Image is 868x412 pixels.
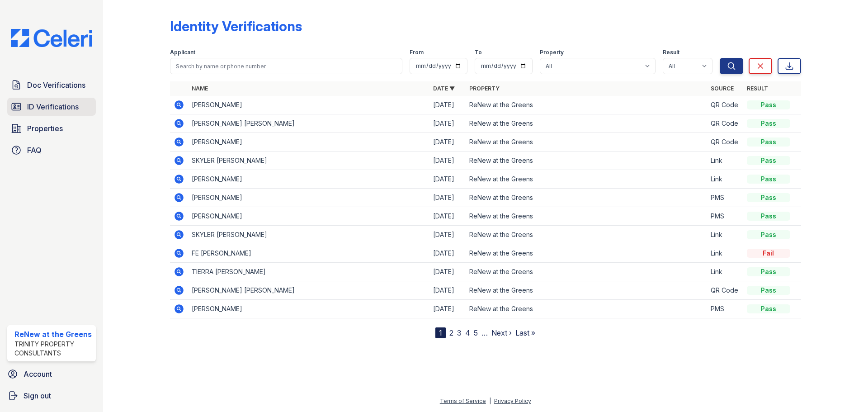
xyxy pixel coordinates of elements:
td: PMS [707,189,743,207]
span: Sign out [24,390,51,401]
a: Sign out [4,387,99,405]
td: QR Code [707,133,743,152]
td: [DATE] [429,114,466,133]
a: 3 [457,328,462,337]
label: Property [540,49,564,56]
td: PMS [707,207,743,226]
span: Doc Verifications [27,80,85,90]
div: 1 [435,327,446,338]
span: ID Verifications [27,101,79,112]
div: Pass [747,119,790,128]
div: Identity Verifications [170,18,302,34]
span: Properties [27,123,63,134]
td: ReNew at the Greens [466,114,707,133]
div: Pass [747,175,790,184]
td: QR Code [707,96,743,114]
td: Link [707,263,743,281]
td: [DATE] [429,244,466,263]
img: CE_Logo_Blue-a8612792a0a2168367f1c8372b55b34899dd931a85d93a1a3d3e32e68fde9ad4.png [4,29,99,47]
a: Properties [7,119,96,137]
label: From [410,49,424,56]
td: Link [707,170,743,189]
a: ID Verifications [7,98,96,116]
a: Source [711,85,734,92]
td: Link [707,244,743,263]
td: ReNew at the Greens [466,263,707,281]
td: [DATE] [429,96,466,114]
div: Pass [747,193,790,202]
td: ReNew at the Greens [466,152,707,170]
td: ReNew at the Greens [466,281,707,300]
a: Name [192,85,208,92]
div: ReNew at the Greens [14,329,92,340]
td: [DATE] [429,207,466,226]
td: FE [PERSON_NAME] [188,244,429,263]
td: [DATE] [429,300,466,318]
td: ReNew at the Greens [466,300,707,318]
td: [PERSON_NAME] [PERSON_NAME] [188,281,429,300]
td: ReNew at the Greens [466,133,707,152]
span: FAQ [27,145,42,156]
td: QR Code [707,114,743,133]
td: ReNew at the Greens [466,189,707,207]
a: Account [4,365,99,383]
a: 2 [449,328,453,337]
div: Pass [747,304,790,313]
a: Next › [491,328,512,337]
label: To [475,49,482,56]
td: SKYLER [PERSON_NAME] [188,152,429,170]
td: [DATE] [429,152,466,170]
div: Fail [747,249,790,258]
a: Terms of Service [440,398,486,404]
td: ReNew at the Greens [466,207,707,226]
a: FAQ [7,141,96,159]
td: [PERSON_NAME] [188,170,429,189]
div: Pass [747,267,790,276]
a: Property [469,85,500,92]
div: Pass [747,137,790,147]
label: Result [663,49,679,56]
a: Privacy Policy [494,398,531,404]
a: Last » [515,328,535,337]
td: ReNew at the Greens [466,244,707,263]
td: [DATE] [429,226,466,244]
td: [PERSON_NAME] [188,189,429,207]
input: Search by name or phone number [170,58,402,74]
td: [DATE] [429,281,466,300]
span: … [481,327,488,338]
td: ReNew at the Greens [466,226,707,244]
td: ReNew at the Greens [466,170,707,189]
td: Link [707,152,743,170]
a: 5 [474,328,478,337]
td: PMS [707,300,743,318]
a: Doc Verifications [7,76,96,94]
td: Link [707,226,743,244]
td: [PERSON_NAME] [188,300,429,318]
div: Pass [747,100,790,109]
td: [PERSON_NAME] [188,96,429,114]
div: Trinity Property Consultants [14,340,92,358]
div: Pass [747,212,790,221]
td: [PERSON_NAME] [188,133,429,152]
td: [PERSON_NAME] [PERSON_NAME] [188,114,429,133]
td: [DATE] [429,189,466,207]
td: [DATE] [429,133,466,152]
div: Pass [747,156,790,165]
td: [PERSON_NAME] [188,207,429,226]
span: Account [24,369,52,379]
div: Pass [747,286,790,295]
a: 4 [465,328,470,337]
a: Result [747,85,768,92]
td: [DATE] [429,170,466,189]
div: Pass [747,230,790,239]
td: ReNew at the Greens [466,96,707,114]
td: QR Code [707,281,743,300]
a: Date ▼ [433,85,455,92]
label: Applicant [170,49,195,56]
td: [DATE] [429,263,466,281]
div: | [489,398,491,404]
td: TIERRA [PERSON_NAME] [188,263,429,281]
td: SKYLER [PERSON_NAME] [188,226,429,244]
